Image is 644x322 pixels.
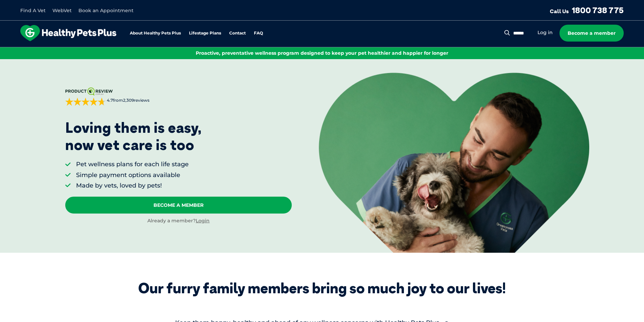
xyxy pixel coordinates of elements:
span: Proactive, preventative wellness program designed to keep your pet healthier and happier for longer [196,50,448,56]
a: Lifestage Plans [189,31,221,35]
a: Book an Appointment [78,7,134,14]
p: Loving them is easy, now vet care is too [65,119,202,153]
div: Our furry family members bring so much joy to our lives! [138,280,506,297]
img: <p>Loving them is easy, <br /> now vet care is too</p> [319,73,589,252]
a: Become A Member [65,197,292,214]
span: 2,309 reviews [123,98,149,103]
li: Pet wellness plans for each life stage [76,160,189,169]
a: Contact [229,31,246,35]
div: Already a member? [65,218,292,224]
li: Made by vets, loved by pets! [76,181,189,190]
img: hpp-logo [20,25,116,41]
a: About Healthy Pets Plus [130,31,181,35]
a: WebVet [52,7,72,14]
a: Find A Vet [20,7,46,14]
span: Call Us [550,8,569,15]
a: Call Us1800 738 775 [550,5,624,15]
span: from [106,98,149,103]
a: 4.7from2,309reviews [65,88,292,106]
button: Search [503,29,511,36]
a: FAQ [254,31,263,35]
strong: 4.7 [107,98,113,103]
div: 4.7 out of 5 stars [65,98,106,106]
a: Login [196,218,210,224]
a: Log in [538,29,553,36]
a: Become a member [559,25,624,42]
li: Simple payment options available [76,171,189,179]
